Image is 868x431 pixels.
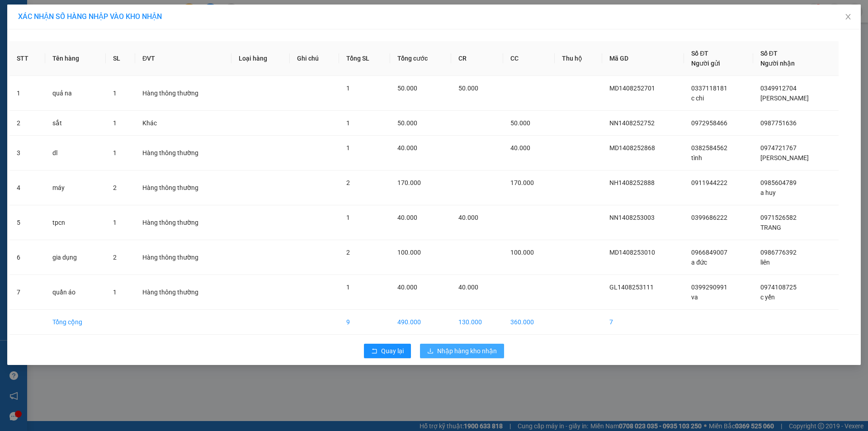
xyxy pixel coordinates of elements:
[609,284,654,291] span: GL1408253111
[503,310,555,335] td: 360.000
[45,76,106,111] td: quả na
[510,144,530,152] span: 40.000
[397,119,417,127] span: 50.000
[691,50,708,57] span: Số ĐT
[397,214,417,221] span: 40.000
[45,310,106,335] td: Tổng cộng
[9,171,45,205] td: 4
[691,60,720,67] span: Người gửi
[691,144,727,152] span: 0382584562
[135,240,231,275] td: Hàng thông thường
[760,214,797,221] span: 0971526582
[510,179,534,186] span: 170.000
[45,275,106,310] td: quần áo
[503,41,555,76] th: CC
[609,144,655,152] span: MD1408252868
[458,214,478,221] span: 40.000
[9,205,45,240] td: 5
[113,90,117,97] span: 1
[371,348,377,355] span: rollback
[9,111,45,136] td: 2
[113,184,117,191] span: 2
[760,284,797,291] span: 0974108725
[691,249,727,256] span: 0966849007
[45,171,106,205] td: máy
[135,171,231,205] td: Hàng thông thường
[555,41,602,76] th: Thu hộ
[18,12,162,21] span: XÁC NHẬN SỐ HÀNG NHẬP VÀO KHO NHẬN
[23,7,88,37] strong: CHUYỂN PHÁT NHANH AN PHÚ QUÝ
[691,154,702,161] span: tình
[420,344,504,358] button: downloadNhập hàng kho nhận
[760,144,797,152] span: 0974721767
[451,41,503,76] th: CR
[691,179,727,186] span: 0911944222
[760,224,781,231] span: TRANG
[844,13,852,20] span: close
[135,205,231,240] td: Hàng thông thường
[397,85,417,92] span: 50.000
[45,111,106,136] td: sắt
[346,119,350,127] span: 1
[609,214,655,221] span: NN1408253003
[691,284,727,291] span: 0399290991
[397,179,421,186] span: 170.000
[364,344,411,358] button: rollbackQuay lại
[9,240,45,275] td: 6
[691,259,707,266] span: a đức
[458,85,478,92] span: 50.000
[609,85,655,92] span: MD1408252701
[135,136,231,171] td: Hàng thông thường
[113,119,117,127] span: 1
[760,50,778,57] span: Số ĐT
[602,41,684,76] th: Mã GD
[45,240,106,275] td: gia dụng
[135,41,231,76] th: ĐVT
[106,41,135,76] th: SL
[451,310,503,335] td: 130.000
[381,346,404,356] span: Quay lại
[760,95,809,102] span: [PERSON_NAME]
[113,149,117,156] span: 1
[21,38,88,69] span: [GEOGRAPHIC_DATA], [GEOGRAPHIC_DATA] ↔ [GEOGRAPHIC_DATA]
[691,294,698,301] span: va
[45,136,106,171] td: dl
[346,85,350,92] span: 1
[760,154,809,161] span: [PERSON_NAME]
[390,310,451,335] td: 490.000
[835,5,861,30] button: Close
[339,41,390,76] th: Tổng SL
[691,95,704,102] span: c chi
[113,254,117,261] span: 2
[691,85,727,92] span: 0337118181
[760,249,797,256] span: 0986776392
[390,41,451,76] th: Tổng cước
[9,41,45,76] th: STT
[113,219,117,226] span: 1
[760,189,776,196] span: a huy
[609,119,655,127] span: NN1408252752
[760,294,775,301] span: c yến
[609,249,655,256] span: MD1408253010
[346,284,350,291] span: 1
[346,179,350,186] span: 2
[135,275,231,310] td: Hàng thông thường
[231,41,290,76] th: Loại hàng
[760,119,797,127] span: 0987751636
[9,136,45,171] td: 3
[397,249,421,256] span: 100.000
[510,249,534,256] span: 100.000
[135,76,231,111] td: Hàng thông thường
[437,346,497,356] span: Nhập hàng kho nhận
[346,249,350,256] span: 2
[760,259,770,266] span: liên
[397,284,417,291] span: 40.000
[339,310,390,335] td: 9
[9,76,45,111] td: 1
[458,284,478,291] span: 40.000
[760,85,797,92] span: 0349912704
[760,179,797,186] span: 0985604789
[691,119,727,127] span: 0972958466
[135,111,231,136] td: Khác
[427,348,434,355] span: download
